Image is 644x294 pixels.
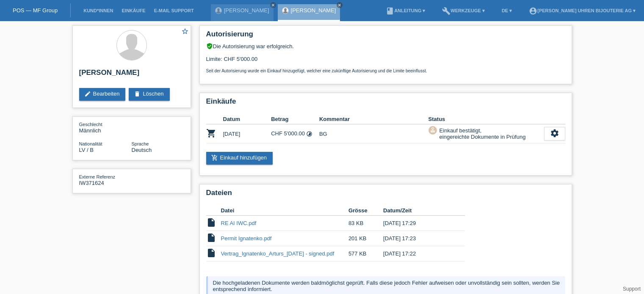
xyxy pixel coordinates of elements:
[383,216,453,231] td: [DATE] 17:29
[221,220,257,226] a: RE AI IWC.pdf
[84,91,91,97] i: edit
[181,27,189,36] a: star_border
[348,216,383,231] td: 83 KB
[442,7,451,15] i: build
[437,126,526,141] div: Einkauf bestätigt, eingereichte Dokumente in Prüfung
[206,69,565,73] p: Seit der Autorisierung wurde ein Einkauf hinzugefügt, welcher eine zukünftige Autorisierung und d...
[348,206,383,216] th: Grösse
[206,97,565,110] h2: Einkäufe
[428,114,544,124] th: Status
[271,124,319,143] td: CHF 5'000.00
[206,152,273,165] a: add_shopping_cartEinkauf hinzufügen
[438,8,489,13] a: buildWerkzeuge ▾
[623,286,641,292] a: Support
[348,246,383,261] td: 577 KB
[306,131,312,137] i: 24 Raten
[79,141,102,146] span: Nationalität
[224,7,269,14] a: [PERSON_NAME]
[206,189,565,201] h2: Dateien
[291,7,336,14] a: [PERSON_NAME]
[319,124,428,143] td: BG
[383,206,453,216] th: Datum/Zeit
[206,233,216,243] i: insert_drive_file
[150,8,198,13] a: E-Mail Support
[221,206,348,216] th: Datei
[529,7,537,15] i: account_circle
[206,217,216,228] i: insert_drive_file
[79,69,184,81] h2: [PERSON_NAME]
[319,114,428,124] th: Kommentar
[221,250,334,257] a: Vertrag_Ignatenko_Arturs_[DATE] - signed.pdf
[13,7,58,14] a: POS — MF Group
[79,173,132,186] div: IW371624
[206,49,565,73] div: Limite: CHF 5'000.00
[181,27,189,35] i: star_border
[206,128,216,138] i: POSP00026401
[498,8,516,13] a: DE ▾
[270,2,276,8] a: close
[117,8,149,13] a: Einkäufe
[223,114,271,124] th: Datum
[550,129,559,138] i: settings
[383,246,453,261] td: [DATE] 17:22
[337,2,343,8] a: close
[134,91,141,97] i: delete
[337,3,342,7] i: close
[430,127,436,133] i: approval
[221,235,272,242] a: Permit Ignatenko.pdf
[206,43,213,49] i: verified_user
[79,8,117,13] a: Kund*innen
[211,154,218,161] i: add_shopping_cart
[206,30,565,43] h2: Autorisierung
[525,8,640,13] a: account_circle[PERSON_NAME] Uhren Bijouterie AG ▾
[79,121,132,134] div: Männlich
[79,174,116,179] span: Externe Referenz
[348,231,383,246] td: 201 KB
[79,122,102,127] span: Geschlecht
[386,7,394,15] i: book
[132,141,149,146] span: Sprache
[79,147,94,153] span: Lettland / B / 09.07.2019
[381,8,429,13] a: bookAnleitung ▾
[271,114,319,124] th: Betrag
[271,3,275,7] i: close
[206,248,216,258] i: insert_drive_file
[206,43,565,49] div: Die Autorisierung war erfolgreich.
[132,147,152,153] span: Deutsch
[79,88,126,101] a: editBearbeiten
[383,231,453,246] td: [DATE] 17:23
[223,124,271,143] td: [DATE]
[129,88,169,101] a: deleteLöschen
